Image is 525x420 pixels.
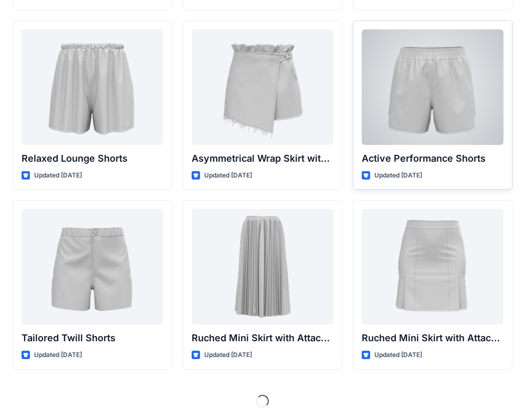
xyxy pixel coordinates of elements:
p: Updated [DATE] [34,350,82,361]
p: Ruched Mini Skirt with Attached Draped Panel [192,331,333,345]
a: Ruched Mini Skirt with Attached Draped Panel [192,209,333,324]
p: Updated [DATE] [204,170,252,181]
a: Tailored Twill Shorts [22,209,163,324]
p: Relaxed Lounge Shorts [22,151,163,166]
p: Updated [DATE] [374,170,422,181]
a: Asymmetrical Wrap Skirt with Ruffle Waist [192,29,333,145]
p: Asymmetrical Wrap Skirt with Ruffle Waist [192,151,333,166]
a: Ruched Mini Skirt with Attached Draped Panel [362,209,503,324]
p: Active Performance Shorts [362,151,503,166]
p: Updated [DATE] [374,350,422,361]
p: Ruched Mini Skirt with Attached Draped Panel [362,331,503,345]
p: Updated [DATE] [204,350,252,361]
a: Relaxed Lounge Shorts [22,29,163,145]
p: Tailored Twill Shorts [22,331,163,345]
a: Active Performance Shorts [362,29,503,145]
p: Updated [DATE] [34,170,82,181]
